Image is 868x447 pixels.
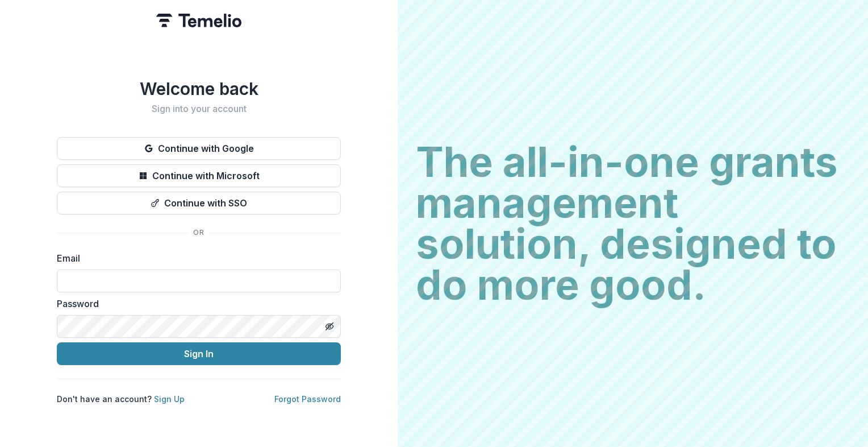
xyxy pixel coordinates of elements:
button: Toggle password visibility [320,317,339,336]
button: Continue with Microsoft [57,164,341,187]
h1: Welcome back [57,78,341,99]
label: Password [57,297,334,311]
img: Temelio [156,14,241,27]
button: Continue with SSO [57,192,341,214]
a: Sign Up [154,394,185,404]
button: Sign In [57,342,341,365]
button: Continue with Google [57,137,341,160]
h2: Sign into your account [57,104,341,114]
p: Don't have an account? [57,393,185,405]
a: Forgot Password [274,394,341,404]
label: Email [57,251,334,265]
